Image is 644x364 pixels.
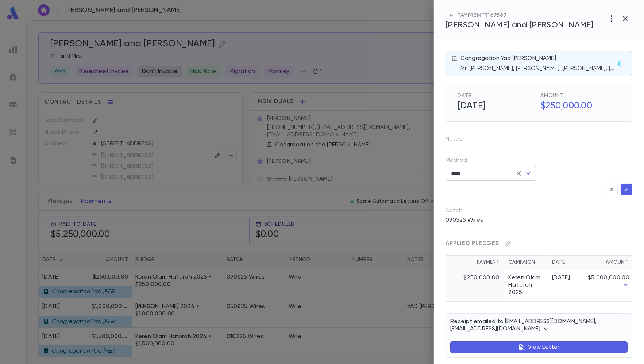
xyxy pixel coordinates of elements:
th: Date [548,256,584,269]
p: Mr. [PERSON_NAME], [PERSON_NAME], [PERSON_NAME], [PERSON_NAME], [PERSON_NAME], Anonymous Payments... [460,65,614,72]
label: Method [446,157,467,164]
div: Congregation Yad [PERSON_NAME] [460,55,614,72]
td: Keren Olam HaTorah 2025 [504,269,548,302]
h5: [DATE] [453,99,537,114]
th: Amount [584,256,632,269]
p: Batch [446,207,632,214]
span: Applied Pledges [446,241,499,246]
td: $250,000.00 [446,269,504,302]
th: Campaign [504,256,548,269]
th: Payment [446,256,504,269]
p: View Letter [528,344,560,351]
button: Open [523,168,533,179]
p: Notes [446,133,632,145]
div: PAYMENT 1169569 [446,12,594,19]
td: $5,000,000.00 [584,269,632,302]
button: Clear [514,168,524,179]
div: [DATE] [552,274,580,281]
button: View Letter [450,341,628,353]
h5: $250,000.00 [536,99,620,114]
span: Amount [540,93,620,99]
p: Receipt emailed to [EMAIL_ADDRESS][DOMAIN_NAME], [EMAIL_ADDRESS][DOMAIN_NAME] [450,318,628,333]
span: Date [458,93,537,99]
span: [PERSON_NAME] and [PERSON_NAME] [446,21,594,29]
p: 090525 Wires [441,214,487,226]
